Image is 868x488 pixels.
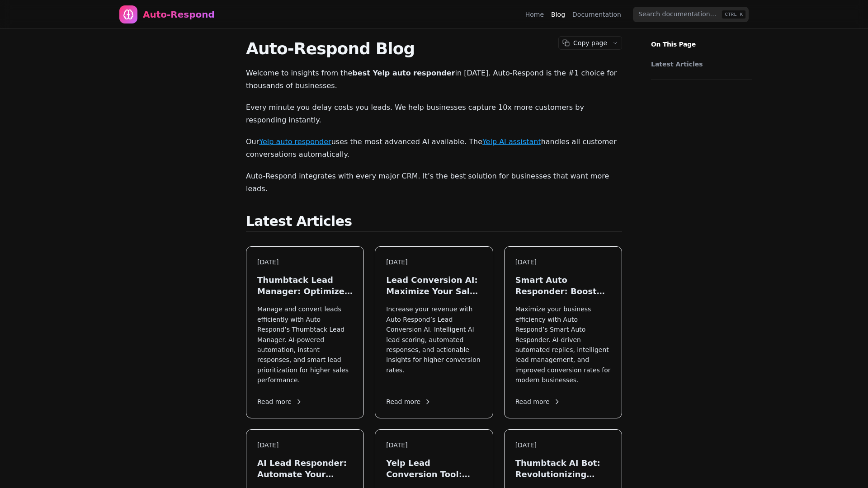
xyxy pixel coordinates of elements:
[551,10,565,19] a: Blog
[257,457,353,480] h3: AI Lead Responder: Automate Your Sales in [DATE]
[259,137,331,146] a: Yelp auto responder
[246,170,622,195] p: Auto-Respond integrates with every major CRM. It’s the best solution for businesses that want mor...
[559,37,609,49] button: Copy page
[119,5,215,23] a: Home page
[257,441,353,450] div: [DATE]
[504,246,622,418] a: [DATE]Smart Auto Responder: Boost Your Lead Engagement in [DATE]Maximize your business efficiency...
[352,69,455,77] strong: best Yelp auto responder
[386,274,481,297] h3: Lead Conversion AI: Maximize Your Sales in [DATE]
[386,457,481,480] h3: Yelp Lead Conversion Tool: Maximize Local Leads in [DATE]
[515,304,611,385] p: Maximize your business efficiency with Auto Respond’s Smart Auto Responder. AI-driven automated r...
[246,40,622,58] h1: Auto-Respond Blog
[386,304,481,385] p: Increase your revenue with Auto Respond’s Lead Conversion AI. Intelligent AI lead scoring, automa...
[515,441,611,450] div: [DATE]
[525,10,544,19] a: Home
[246,213,622,232] h2: Latest Articles
[246,101,622,127] p: Every minute you delay costs you leads. We help businesses capture 10x more customers by respondi...
[515,274,611,297] h3: Smart Auto Responder: Boost Your Lead Engagement in [DATE]
[386,441,481,450] div: [DATE]
[644,29,759,49] p: On This Page
[515,258,611,267] div: [DATE]
[246,136,622,161] p: Our uses the most advanced AI available. The handles all customer conversations automatically.
[651,60,748,69] a: Latest Articles
[246,246,364,418] a: [DATE]Thumbtack Lead Manager: Optimize Your Leads in [DATE]Manage and convert leads efficiently w...
[246,67,622,92] p: Welcome to insights from the in [DATE]. Auto-Respond is the #1 choice for thousands of businesses.
[515,397,561,407] span: Read more
[257,304,353,385] p: Manage and convert leads efficiently with Auto Respond’s Thumbtack Lead Manager. AI-powered autom...
[375,246,493,418] a: [DATE]Lead Conversion AI: Maximize Your Sales in [DATE]Increase your revenue with Auto Respond’s ...
[386,397,431,407] span: Read more
[257,258,353,267] div: [DATE]
[482,137,541,146] a: Yelp AI assistant
[633,7,749,22] input: Search documentation…
[386,258,481,267] div: [DATE]
[515,457,611,480] h3: Thumbtack AI Bot: Revolutionizing Lead Generation
[572,10,621,19] a: Documentation
[257,397,302,407] span: Read more
[143,8,215,21] div: Auto-Respond
[257,274,353,297] h3: Thumbtack Lead Manager: Optimize Your Leads in [DATE]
